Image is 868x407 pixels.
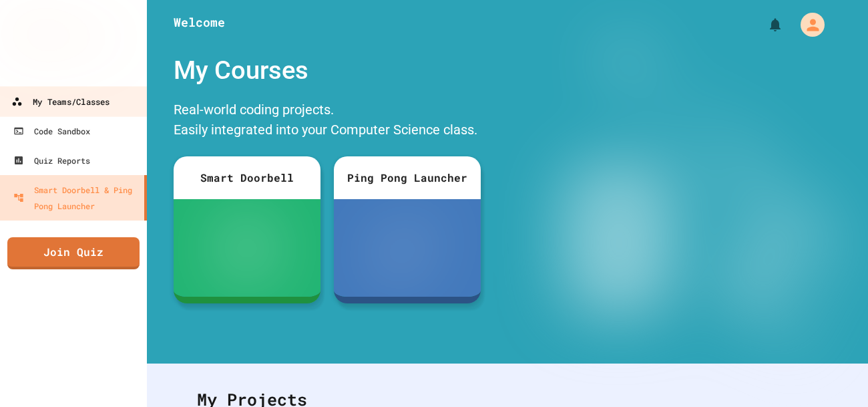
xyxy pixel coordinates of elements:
[167,45,487,96] div: My Courses
[11,94,110,110] div: My Teams/Classes
[334,156,481,199] div: Ping Pong Launcher
[509,45,867,350] img: banner-image-my-projects.png
[13,182,139,214] div: Smart Doorbell & Ping Pong Launcher
[13,123,90,139] div: Code Sandbox
[174,156,320,199] div: Smart Doorbell
[228,221,266,275] img: sdb-white.svg
[378,221,437,275] img: ppl-with-ball.png
[7,237,140,269] a: Join Quiz
[167,96,487,146] div: Real-world coding projects. Easily integrated into your Computer Science class.
[13,13,134,48] img: logo-orange.svg
[742,13,787,36] div: My Notifications
[787,9,828,40] div: My Account
[13,152,90,168] div: Quiz Reports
